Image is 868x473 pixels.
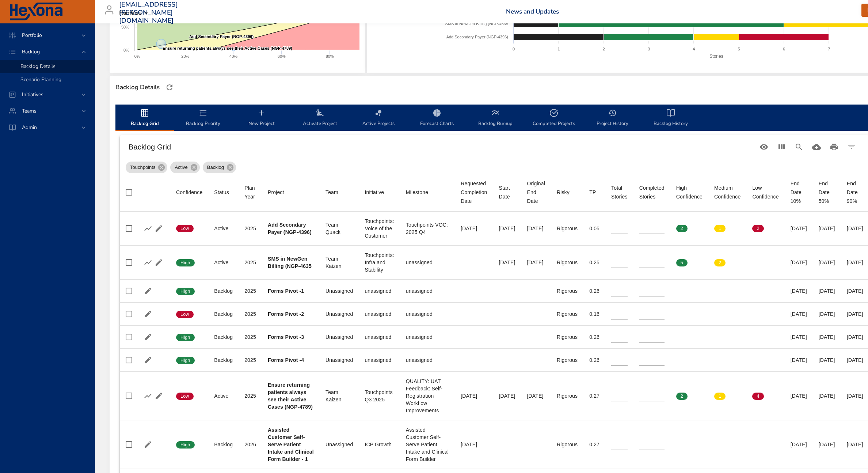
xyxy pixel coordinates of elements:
div: unassigned [406,310,449,318]
span: Active Projects [354,109,403,128]
div: Unassigned [325,441,353,448]
div: Rigorous [557,441,578,448]
div: Risky [557,188,570,197]
span: Scenario Planning [20,76,61,83]
div: unassigned [365,287,394,295]
div: End Date 10% [791,179,807,205]
span: High [176,334,195,341]
div: Sort [714,183,741,201]
b: SMS in NewGen Billing (NGP-4635 [268,256,312,269]
div: 2025 [244,259,256,266]
button: Edit Project Details [153,257,164,268]
div: End Date 90% [847,179,863,205]
b: Forms Pivot -1 [268,288,304,294]
div: [DATE] [819,287,835,295]
text: Add Secondary Payer (NGP-4396) [446,35,508,39]
span: Portfolio [16,32,48,39]
div: Unassigned [325,356,353,364]
div: [DATE] [819,441,835,448]
button: Standard Views [755,138,773,156]
div: Confidence [176,188,202,197]
div: Active [214,259,233,266]
div: Status [214,188,229,197]
span: 2 [676,393,688,400]
div: Low Confidence [752,183,778,201]
div: Backlog [214,441,233,448]
div: 0.25 [589,259,599,266]
div: Touchpoints: Infra and Stability [365,251,394,273]
span: Team [325,188,353,197]
div: Rigorous [557,225,578,232]
div: Sort [214,188,229,197]
div: [DATE] [499,259,515,266]
button: Print [825,138,843,156]
text: SMS in NewGen Billing (NGP-4635 [445,22,508,26]
div: [DATE] [791,225,807,232]
span: Admin [16,124,43,131]
h3: [EMAIL_ADDRESS][PERSON_NAME][DOMAIN_NAME] [119,1,178,24]
span: Milestone [406,188,449,197]
span: Backlog [16,48,46,55]
div: [DATE] [791,287,807,295]
div: Sort [557,188,570,197]
span: 0 [752,260,764,266]
span: Activate Project [295,109,345,128]
button: Edit Project Details [142,332,153,343]
div: Plan Year [244,183,256,201]
text: 0% [123,48,129,52]
text: 7 [828,47,830,51]
div: Rigorous [557,356,578,364]
img: Hexona [9,3,64,21]
span: Backlog History [646,109,696,128]
button: Refresh Page [164,82,175,93]
div: [DATE] [847,333,863,341]
text: 60% [278,54,286,58]
text: 80% [326,54,334,58]
span: 4 [752,393,764,400]
div: [DATE] [847,259,863,266]
text: 20% [181,54,189,58]
div: Requested Completion Date [461,179,487,205]
b: Ensure returning patients always see their Active Cases (NGP-4789) [268,382,313,410]
span: High [176,357,195,364]
div: Sort [461,179,487,205]
span: Low [176,393,194,400]
text: 1 [557,47,560,51]
div: Total Stories [611,183,628,201]
div: Team Kaizen [325,389,353,403]
div: Rigorous [557,259,578,266]
div: Sort [589,188,596,197]
b: Forms Pivot -2 [268,311,304,317]
text: 4 [693,47,695,51]
div: Backlog [214,356,233,364]
div: unassigned [406,356,449,364]
button: Edit Project Details [153,223,164,234]
div: [DATE] [819,356,835,364]
div: Medium Confidence [714,183,741,201]
div: Rigorous [557,287,578,295]
div: End Date 50% [819,179,835,205]
span: 1 [714,393,726,400]
div: [DATE] [791,392,807,400]
span: Teams [16,107,42,114]
div: [DATE] [819,225,835,232]
div: [DATE] [461,392,487,400]
span: Risky [557,188,578,197]
div: Backlog [214,310,233,318]
div: [DATE] [791,259,807,266]
div: Backlog [203,162,236,173]
div: [DATE] [527,225,545,232]
div: [DATE] [847,441,863,448]
span: Initiative [365,188,394,197]
div: Backlog [214,287,233,295]
div: Active [214,225,233,232]
text: Add Secondary Payer (NGP-4396) [189,34,254,39]
span: High [176,442,195,448]
div: Sort [499,183,515,201]
button: Edit Project Details [142,285,153,296]
div: Sort [527,179,545,205]
button: Show Burnup [142,223,153,234]
button: View Columns [773,138,790,156]
div: Touchpoints: Voice of the Customer [365,217,394,239]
